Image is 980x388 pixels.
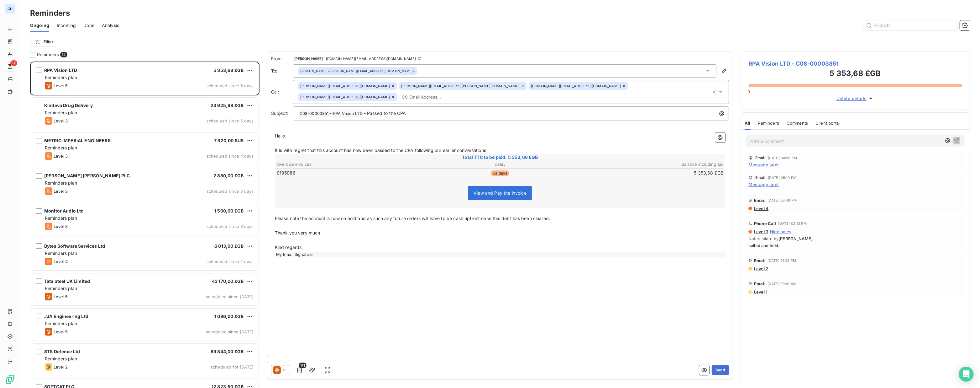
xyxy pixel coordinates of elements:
[575,170,724,176] td: 5 353,68 £GB
[207,189,254,194] span: scheduled since 3 days
[753,266,768,271] span: Level 2
[324,57,416,61] span: - [DOMAIN_NAME][EMAIL_ADDRESS][DOMAIN_NAME]
[44,278,90,284] span: Tata Steel UK Limited
[54,259,68,264] span: Level 4
[959,367,974,382] div: Open Intercom Messenger
[211,349,244,354] span: 89 844,00 £GB
[207,118,254,123] span: scheduled since 5 days
[37,51,59,58] span: Reminders
[754,221,776,226] span: Phone Call
[778,222,807,225] span: [DATE] 03:13 PM
[426,161,574,168] th: Delay
[45,286,77,291] span: Reminders plan
[5,374,15,384] img: Logo LeanPay
[44,314,88,319] span: JJA Engineering Ltd
[213,67,244,73] span: 5 353,68 £GB
[271,110,288,116] span: Subject:
[748,59,962,68] span: RPA Vision LTD - C08-00003851
[60,52,67,57] span: 12
[747,89,750,94] span: 0
[575,161,724,168] th: Balance including tax
[277,170,296,176] span: 0195086
[211,364,254,369] span: scheduled for [DATE]
[44,173,130,178] span: [PERSON_NAME] [PERSON_NAME] PLC
[836,95,867,102] span: Unfold details
[45,356,77,361] span: Reminders plan
[275,230,320,235] span: Thank you very much
[745,121,750,126] span: All
[753,229,768,234] span: Level 3
[271,68,293,74] label: To:
[54,294,68,299] span: Level 5
[300,95,390,99] span: [PERSON_NAME][EMAIL_ADDRESS][DOMAIN_NAME]
[787,121,808,126] span: Comments
[45,321,77,326] span: Reminders plan
[44,208,84,213] span: Monitor Audio Ltd
[44,67,77,73] span: RPA Vision LTD
[748,181,779,188] span: Message sent
[755,176,765,180] span: Email
[45,180,77,186] span: Reminders plan
[44,138,111,143] span: METRIC IMPERIAL ENGINEERS
[275,245,303,250] span: Kind regards,
[754,258,766,263] span: Email
[399,92,472,102] input: CC Email Address...
[206,329,254,334] span: scheduled since [DATE]
[54,154,68,159] span: Level 3
[44,243,105,249] span: Bytes Software Services Ltd
[275,148,486,153] span: It is with regret that this account has now been passed to the CPA following our earlier conversa...
[44,349,80,354] span: STS Defence Ltd
[768,156,797,160] span: [DATE] 04:56 PM
[45,215,77,221] span: Reminders plan
[330,110,332,116] span: -
[5,4,15,14] div: GU
[758,121,779,126] span: Reminders
[753,206,768,211] span: Level 4
[364,110,406,116] span: - Passed to the CPA
[45,251,77,256] span: Reminders plan
[531,84,621,88] span: [DOMAIN_NAME][EMAIL_ADDRESS][DOMAIN_NAME]
[712,365,729,375] button: Send
[45,145,77,150] span: Reminders plan
[755,156,765,160] span: Email
[768,198,797,202] span: [DATE] 03:49 PM
[299,110,330,117] span: C08-00003851
[207,224,254,229] span: scheduled since 3 days
[275,216,550,221] span: Please note the account is now on hold and as such any future orders will have to be cash upfront...
[214,208,244,213] span: 1 500,00 £GB
[491,170,509,176] span: 53 days
[294,57,323,61] span: [PERSON_NAME]
[54,329,68,334] span: Level 5
[748,243,962,248] span: called and held..
[754,281,766,286] span: Email
[748,68,962,80] h3: 5 353,68 £GB
[271,89,293,95] label: Cc :
[401,84,520,88] span: [PERSON_NAME][EMAIL_ADDRESS][PERSON_NAME][DOMAIN_NAME]
[332,110,364,117] span: RPA Vision LTD
[212,278,244,284] span: 43 170,00 £GB
[778,236,813,241] span: [PERSON_NAME]
[275,133,285,138] span: Hello
[207,259,254,264] span: scheduled since 2 days
[54,364,68,369] span: Level 2
[54,224,68,229] span: Level 3
[835,95,876,102] button: Unfold details
[753,289,767,294] span: Level 1
[207,83,254,88] span: scheduled since 6 days
[768,282,796,286] span: [DATE] 09:41 AM
[299,363,306,368] span: 1/1
[83,22,94,29] span: Done
[768,259,796,262] span: [DATE] 05:13 PM
[206,294,254,299] span: scheduled since [DATE]
[102,22,119,29] span: Analysis
[815,121,840,126] span: Client portal
[754,198,766,203] span: Email
[748,236,962,241] span: Notes taken by
[44,103,93,108] span: Kindeva Drug Delivery
[214,138,244,143] span: 7 920,00 $US
[213,173,244,178] span: 2 880,00 £GB
[207,154,254,159] span: scheduled since 4 days
[300,69,327,73] span: [PERSON_NAME]
[300,84,390,88] span: [PERSON_NAME][EMAIL_ADDRESS][DOMAIN_NAME]
[30,8,70,19] h3: Reminders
